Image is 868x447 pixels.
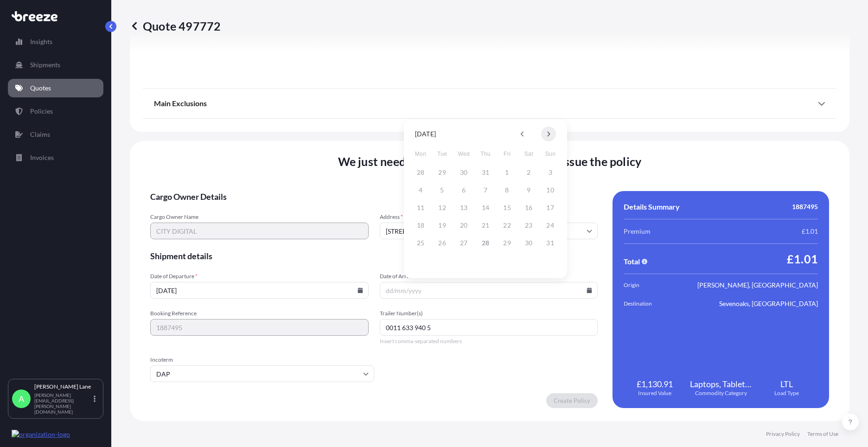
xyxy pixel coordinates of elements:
span: Sevenoaks, [GEOGRAPHIC_DATA] [719,299,818,308]
div: Main Exclusions [154,92,825,115]
span: Destination [624,299,676,308]
p: Quotes [30,83,51,93]
a: Policies [8,102,103,121]
span: Trailer Number(s) [380,310,598,317]
a: Terms of Use [807,430,838,438]
span: Laptops, Tablets, Cellular and Smart Phones [690,378,752,390]
span: Premium [624,227,651,236]
span: Incoterm [150,356,374,364]
span: Cargo Owner Details [150,191,598,202]
span: £1.01 [787,251,818,266]
a: Quotes [8,79,103,97]
span: Details Summary [624,202,680,211]
p: Shipments [30,60,60,70]
p: Insights [30,37,52,46]
p: Create Policy [554,396,590,405]
span: Cargo Owner Name [150,213,369,221]
div: [DATE] [415,128,436,140]
span: Date of Arrival [380,273,598,280]
p: Invoices [30,153,54,162]
input: Select... [150,365,374,382]
p: [PERSON_NAME] Lane [34,383,92,390]
p: [PERSON_NAME][EMAIL_ADDRESS][PERSON_NAME][DOMAIN_NAME] [34,392,92,415]
input: Cargo owner address [380,223,598,239]
span: Origin [624,281,676,290]
span: Insert comma-separated numbers [380,338,598,345]
p: Quote 497772 [130,19,221,33]
span: Main Exclusions [154,99,207,108]
input: dd/mm/yyyy [380,282,598,299]
span: Insured Value [638,390,671,397]
span: Sunday [542,145,559,163]
img: organization-logo [12,430,70,439]
span: Saturday [520,145,537,163]
span: Friday [499,145,516,163]
span: Booking Reference [150,310,369,317]
span: £1,130.91 [637,378,673,390]
input: Your internal reference [150,319,369,336]
span: £1.01 [802,227,818,236]
span: Shipment details [150,250,598,262]
span: LTL [780,378,793,390]
span: 1887495 [792,202,818,211]
span: Thursday [477,145,494,163]
a: Shipments [8,56,103,74]
a: Privacy Policy [766,430,800,438]
span: Commodity Category [695,390,747,397]
p: Claims [30,130,50,139]
a: Insights [8,32,103,51]
span: A [19,394,24,403]
input: dd/mm/yyyy [150,282,369,299]
span: Date of Departure [150,273,369,280]
a: Claims [8,125,103,144]
span: Load Type [774,390,799,397]
span: Monday [412,145,429,163]
p: Policies [30,107,53,116]
button: Create Policy [546,393,598,408]
span: Wednesday [455,145,472,163]
a: Invoices [8,148,103,167]
span: [PERSON_NAME], [GEOGRAPHIC_DATA] [697,281,818,290]
input: Number1, number2,... [380,319,598,336]
span: Address [380,213,598,221]
span: Tuesday [434,145,451,163]
span: We just need a few more details before we issue the policy [338,154,642,169]
span: Total [624,257,640,266]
